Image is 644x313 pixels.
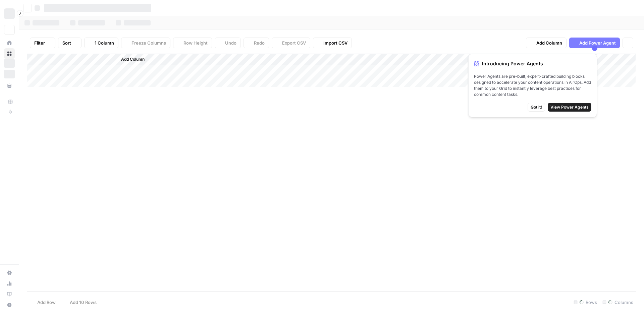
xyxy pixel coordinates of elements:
div: Columns [600,297,636,308]
div: Introducing Power Agents [474,59,591,68]
span: Row Height [183,40,208,46]
button: Add Row [27,297,60,308]
button: Undo [215,38,241,48]
button: Help + Support [4,300,15,310]
span: View Power Agents [550,104,589,110]
span: Freeze Columns [131,40,166,46]
button: View Power Agents [548,103,591,112]
span: 1 Column [95,40,114,46]
span: Got it! [531,104,542,110]
span: Add Column [121,56,145,62]
span: Undo [225,40,236,46]
span: Add Column [536,40,562,46]
span: Redo [254,40,265,46]
span: Import CSV [323,40,347,46]
button: Row Height [173,38,212,48]
a: Your Data [4,80,15,91]
span: Power Agents are pre-built, expert-crafted building blocks designed to accelerate your content op... [474,73,591,98]
button: Add 10 Rows [60,297,101,308]
span: Add Power Agent [579,40,616,46]
button: Redo [244,38,269,48]
button: Add Column [112,55,147,64]
button: Got it! [528,103,545,112]
button: Filter [30,38,55,48]
span: Add 10 Rows [70,299,97,306]
span: Export CSV [282,40,306,46]
a: Usage [4,278,15,289]
span: Sort [62,40,71,46]
button: Add Power Agent [569,38,620,48]
button: Freeze Columns [121,38,170,48]
span: Filter [34,40,45,46]
a: Settings [4,267,15,278]
button: Add Column [526,38,567,48]
button: 1 Column [84,38,118,48]
a: Home [4,38,15,48]
button: Import CSV [313,38,352,48]
div: Rows [571,297,600,308]
a: Browse [4,48,15,59]
button: Sort [58,38,82,48]
a: Learning Hub [4,289,15,300]
span: Add Row [37,299,56,306]
button: Export CSV [272,38,310,48]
